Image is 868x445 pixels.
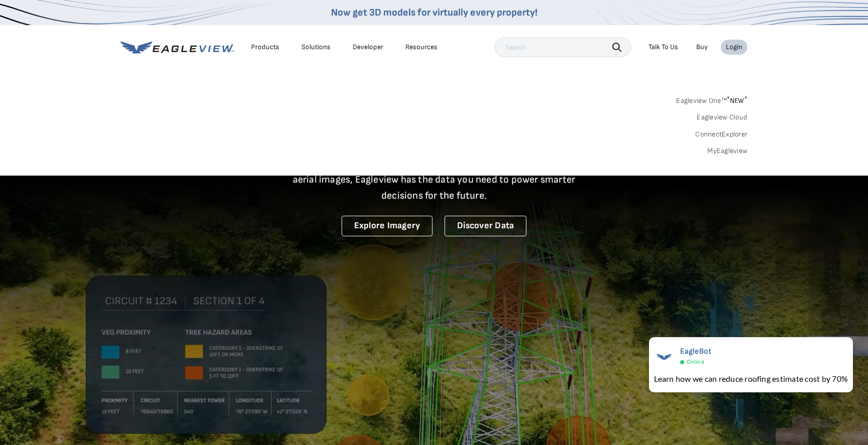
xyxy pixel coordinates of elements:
a: ConnectExplorer [695,130,747,139]
a: Eagleview One™*NEW* [676,93,747,105]
div: Resources [405,43,438,52]
img: EagleBot [654,347,674,367]
a: Developer [353,43,383,52]
div: Learn how we can reduce roofing estimate cost by 70% [654,373,848,385]
div: Login [726,43,742,52]
a: MyEagleview [707,146,747,156]
input: Search [495,37,631,57]
a: Buy [696,43,708,52]
a: Eagleview Cloud [697,113,747,122]
a: Explore Imagery [342,216,433,236]
div: Talk To Us [648,43,678,52]
span: NEW [727,96,747,105]
div: Solutions [301,43,331,52]
p: A new era starts here. Built on more than 3.5 billion high-resolution aerial images, Eagleview ha... [280,156,588,204]
a: Discover Data [445,216,526,236]
div: Products [251,43,279,52]
a: Now get 3D models for virtually every property! [331,7,537,19]
span: EagleBot [680,347,712,356]
span: Online [687,358,704,366]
